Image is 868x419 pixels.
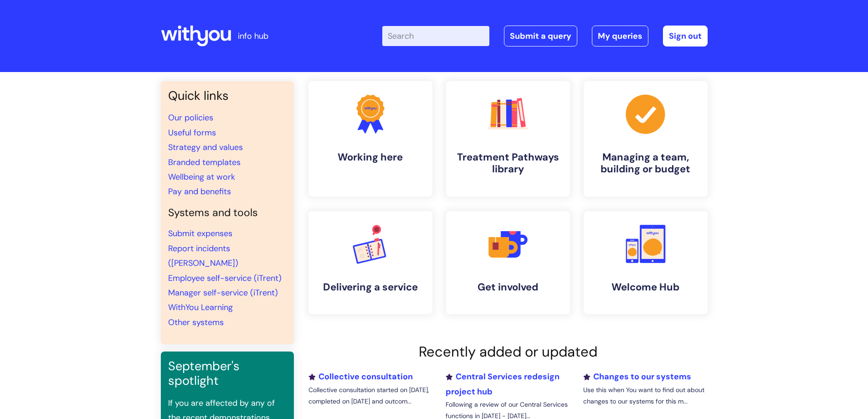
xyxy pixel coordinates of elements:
[382,26,708,47] div: | -
[168,207,287,219] h4: Systems and tools
[591,281,700,293] h4: Welcome Hub
[168,112,213,123] a: Our policies
[168,273,282,284] a: Employee self-service (iTrent)
[382,26,489,46] input: Search
[168,243,238,269] a: Report incidents ([PERSON_NAME])
[168,228,232,239] a: Submit expenses
[504,26,577,47] a: Submit a query
[453,281,563,293] h4: Get involved
[583,384,707,407] p: Use this when You want to find out about changes to our systems for this m...
[168,142,243,153] a: Strategy and values
[308,343,708,360] h2: Recently added or updated
[168,127,216,138] a: Useful forms
[308,81,432,197] a: Working here
[591,151,700,176] h4: Managing a team, building or budget
[168,359,287,388] h3: September's spotlight
[446,81,570,197] a: Treatment Pathways library
[168,302,233,313] a: WithYou Learning
[168,186,231,197] a: Pay and benefits
[446,371,560,397] a: Central Services redesign project hub
[316,151,425,163] h4: Working here
[308,211,432,314] a: Delivering a service
[168,287,278,298] a: Manager self-service (iTrent)
[663,26,708,47] a: Sign out
[453,151,563,176] h4: Treatment Pathways library
[308,384,432,407] p: Collective consultation started on [DATE], completed on [DATE] and outcom...
[168,171,235,182] a: Wellbeing at work
[592,26,648,47] a: My queries
[168,317,224,328] a: Other systems
[584,81,708,197] a: Managing a team, building or budget
[583,371,691,382] a: Changes to our systems
[308,371,413,382] a: Collective consultation
[168,88,287,103] h3: Quick links
[168,157,241,168] a: Branded templates
[446,211,570,314] a: Get involved
[238,29,268,43] p: info hub
[316,281,425,293] h4: Delivering a service
[584,211,708,314] a: Welcome Hub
